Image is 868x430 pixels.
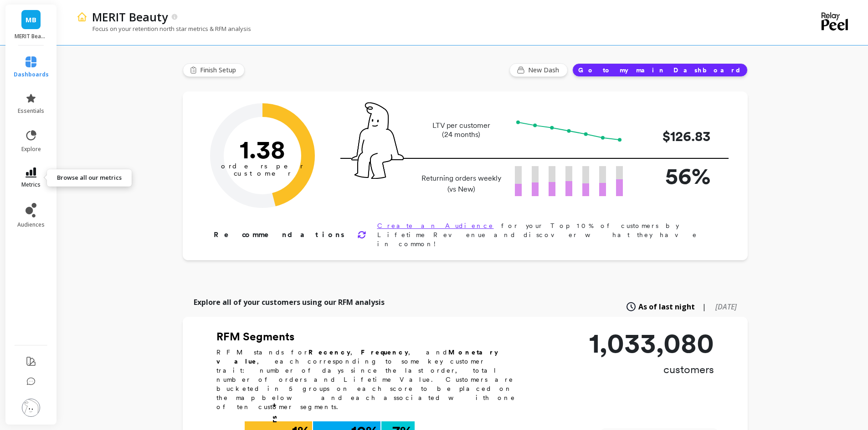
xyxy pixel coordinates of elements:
p: $126.83 [637,126,710,147]
p: Focus on your retention north star metrics & RFM analysis [77,25,251,33]
p: customers [589,362,714,377]
span: MB [26,15,36,25]
img: profile picture [22,399,40,417]
text: 1.38 [240,134,285,164]
span: Finish Setup [200,66,239,75]
p: Returning orders weekly (vs New) [419,173,504,195]
span: As of last night [638,301,695,312]
button: New Dash [509,63,568,77]
h2: RFM Segments [216,329,526,344]
span: metrics [21,181,41,188]
a: Create an Audience [377,222,494,229]
p: Recommendations [214,229,346,240]
span: New Dash [528,66,562,75]
p: Explore all of your customers using our RFM analysis [194,297,385,308]
b: Recency [308,349,350,356]
span: audiences [17,221,45,228]
button: Go to my main Dashboard [572,63,748,77]
tspan: orders per [221,162,304,170]
p: for your Top 10% of customers by Lifetime Revenue and discover what they have in common! [377,221,719,248]
p: MERIT Beauty [92,9,168,25]
span: dashboards [14,71,49,78]
p: 56% [637,159,710,193]
p: 1,033,080 [589,329,714,357]
p: MERIT Beauty [15,33,48,40]
p: LTV per customer (24 months) [419,121,504,139]
p: RFM stands for , , and , each corresponding to some key customer trait: number of days since the ... [216,348,526,411]
button: Finish Setup [183,63,245,77]
tspan: customer [233,169,291,177]
img: pal seatted on line [351,102,404,179]
img: header icon [77,11,87,22]
span: | [702,301,706,312]
b: Frequency [361,349,408,356]
span: explore [21,146,41,153]
span: essentials [18,107,44,115]
span: [DATE] [715,302,737,312]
